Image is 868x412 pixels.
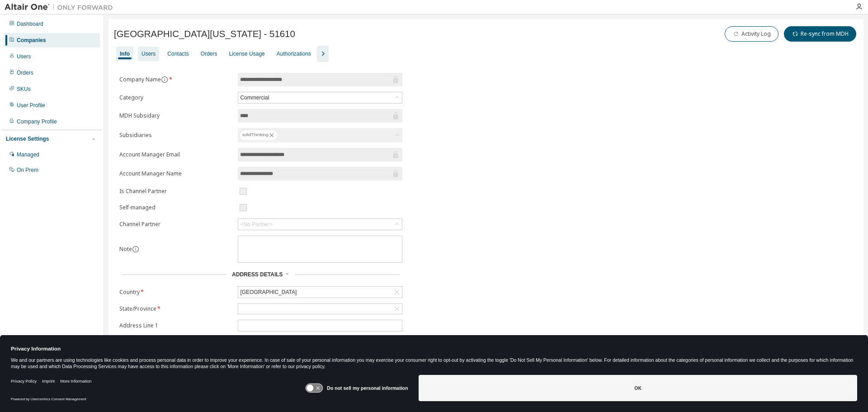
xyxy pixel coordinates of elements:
label: MDH Subsidary [119,112,232,119]
label: Category [119,94,232,101]
label: Self-managed [119,204,232,211]
label: Address Line 1 [119,322,232,329]
div: Companies [17,37,46,44]
div: [GEOGRAPHIC_DATA] [239,287,298,297]
span: [GEOGRAPHIC_DATA][US_STATE] - 51610 [114,29,295,39]
div: [GEOGRAPHIC_DATA] [238,287,402,298]
div: Contacts [167,50,189,57]
div: On Prem [17,166,38,174]
label: Channel Partner [119,221,232,228]
label: Country [119,289,232,296]
label: Account Manager Name [119,170,232,177]
span: Address Details [232,271,283,278]
label: Subsidiaries [119,132,232,139]
div: Orders [17,69,33,76]
div: Info [120,50,130,57]
div: Company Profile [17,118,57,125]
button: Re-sync from MDH [784,26,856,42]
div: User Profile [17,102,45,109]
div: Orders [201,50,217,57]
div: License Settings [6,135,49,142]
label: Company Name [119,76,232,83]
label: Note [119,245,132,253]
img: Altair One [5,3,118,12]
div: <No Partner> [240,221,273,228]
div: <No Partner> [238,219,402,230]
div: Commercial [239,93,270,103]
div: Dashboard [17,20,43,28]
button: information [161,76,168,83]
div: Managed [17,151,39,158]
button: Activity Log [725,26,778,42]
label: Is Channel Partner [119,188,232,195]
div: License Usage [229,50,264,57]
div: solidThinking [238,128,402,142]
div: SKUs [17,85,31,93]
button: information [132,246,139,253]
label: State/Province [119,305,232,313]
div: Commercial [238,92,402,103]
div: Users [142,50,156,57]
div: solidThinking [240,130,278,141]
div: Authorizations [277,50,311,57]
label: Account Manager Email [119,151,232,158]
div: Users [17,53,31,60]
